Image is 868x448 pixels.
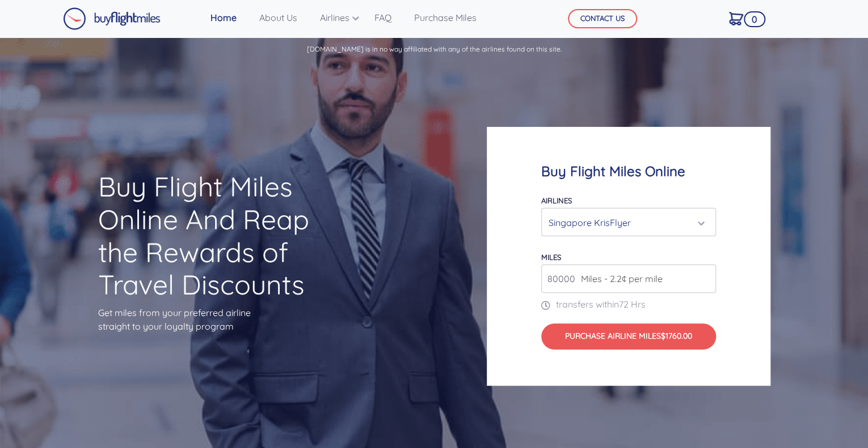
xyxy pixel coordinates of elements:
[63,7,161,30] img: Buy Flight Miles Logo
[255,6,302,29] a: About Us
[541,323,716,349] button: Purchase Airline Miles$1760.00
[575,272,663,285] span: Miles - 2.2¢ per mile
[315,6,356,29] a: Airlines
[619,298,646,310] span: 72 Hrs
[541,253,561,262] label: miles
[410,6,481,29] a: Purchase Miles
[541,208,716,236] button: Singapore KrisFlyer
[63,5,161,33] a: Buy Flight Miles Logo
[541,163,716,180] h4: Buy Flight Miles Online
[541,297,716,311] p: transfers within
[744,11,765,27] span: 0
[541,196,572,205] label: Airlines
[98,306,336,333] p: Get miles from your preferred airline straight to your loyalty program
[661,331,692,341] span: $1760.00
[549,212,702,233] div: Singapore KrisFlyer
[724,6,748,30] a: 0
[206,6,241,29] a: Home
[729,12,743,25] img: Cart
[370,6,396,29] a: FAQ
[98,170,336,301] h1: Buy Flight Miles Online And Reap the Rewards of Travel Discounts
[568,9,637,28] button: CONTACT US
